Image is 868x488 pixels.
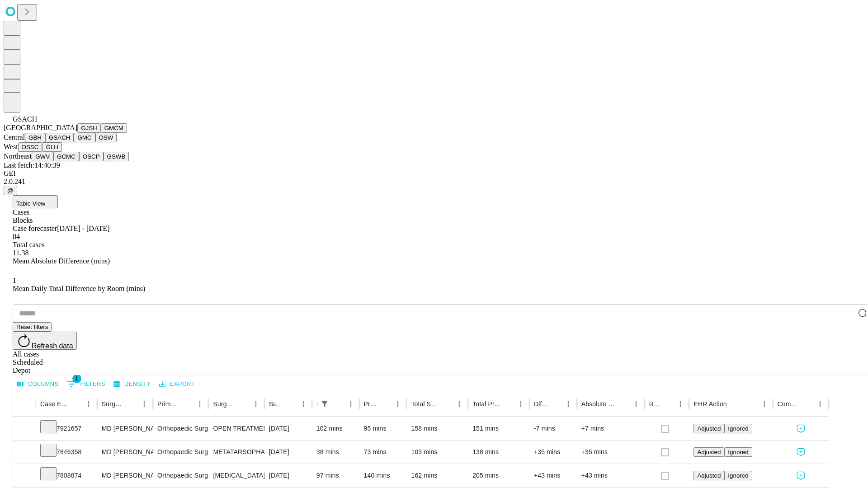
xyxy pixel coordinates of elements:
div: MD [PERSON_NAME] [PERSON_NAME] Md [102,464,148,487]
div: 7846358 [40,441,93,464]
button: @ [4,186,17,195]
div: 162 mins [411,464,463,487]
button: Select columns [15,377,61,391]
button: Menu [193,398,206,410]
button: Sort [70,398,82,410]
span: Reset filters [16,324,48,330]
button: Sort [181,398,193,410]
button: GMC [74,133,95,142]
button: GMCM [101,123,127,133]
button: Reset filters [13,322,52,332]
button: Menu [814,398,826,410]
div: 38 mins [316,441,355,464]
button: Table View [13,195,58,208]
span: Adjusted [697,472,721,479]
span: Ignored [728,449,748,455]
div: 95 mins [364,417,402,440]
div: Orthopaedic Surgery [157,417,204,440]
div: METATARSOPHALANGEAL [MEDICAL_DATA] GREAT TOE [213,441,259,464]
span: 11.38 [13,249,28,257]
div: 158 mins [411,417,463,440]
span: Adjusted [697,449,721,455]
span: Last fetch: 14:40:39 [4,161,60,169]
div: Orthopaedic Surgery [157,441,204,464]
button: Sort [801,398,814,410]
button: Ignored [724,471,752,480]
div: 151 mins [472,417,525,440]
button: Menu [758,398,771,410]
button: Sort [549,398,562,410]
span: 84 [13,233,20,240]
div: Orthopaedic Surgery [157,464,204,487]
button: GSACH [45,133,74,142]
span: GSACH [13,115,37,123]
button: Sort [284,398,297,410]
button: OSW [95,133,117,142]
button: OSSC [18,142,42,152]
div: 97 mins [316,464,355,487]
span: Mean Absolute Difference (mins) [13,257,110,265]
button: Sort [379,398,392,410]
button: Sort [661,398,674,410]
button: Expand [18,421,31,437]
button: Adjusted [693,471,724,480]
button: Sort [237,398,250,410]
button: GCMC [53,152,79,161]
button: Adjusted [693,424,724,433]
span: Ignored [728,472,748,479]
button: Menu [82,398,95,410]
div: OPEN TREATMENT OF DISTAL TIBIOFIBULAR JOINT [MEDICAL_DATA] [213,417,259,440]
div: +35 mins [581,441,640,464]
div: +43 mins [581,464,640,487]
div: Surgeon Name [102,400,124,408]
div: 103 mins [411,441,463,464]
button: Sort [728,398,741,410]
div: [DATE] [269,441,307,464]
button: Adjusted [693,447,724,457]
span: Northeast [4,152,32,160]
span: 1 [13,277,16,284]
div: 205 mins [472,464,525,487]
button: Sort [125,398,138,410]
span: West [4,143,18,150]
div: Resolved in EHR [649,400,661,408]
span: Table View [16,200,45,207]
button: GSWB [104,152,129,161]
div: 2.0.241 [4,178,864,186]
button: Menu [514,398,527,410]
span: Total cases [13,241,44,249]
span: Ignored [728,425,748,432]
span: [GEOGRAPHIC_DATA] [4,124,77,131]
span: Adjusted [697,425,721,432]
button: Expand [18,445,31,460]
button: Menu [453,398,466,410]
button: Density [111,377,153,391]
span: Case forecaster [13,225,57,232]
div: Total Scheduled Duration [411,400,439,408]
div: 7808874 [40,464,93,487]
button: Menu [674,398,687,410]
span: 1 [72,374,81,383]
button: Menu [344,398,357,410]
div: [MEDICAL_DATA] [213,464,259,487]
div: MD [PERSON_NAME] [PERSON_NAME] Md [102,417,148,440]
div: -7 mins [534,417,572,440]
div: [DATE] [269,464,307,487]
div: Total Predicted Duration [472,400,501,408]
button: GJSH [77,123,101,133]
button: Menu [630,398,642,410]
div: +7 mins [581,417,640,440]
div: +43 mins [534,464,572,487]
button: Menu [138,398,151,410]
button: Show filters [65,377,108,391]
div: Primary Service [157,400,180,408]
button: Menu [392,398,404,410]
button: Sort [332,398,344,410]
button: Sort [440,398,453,410]
button: Menu [250,398,262,410]
div: Surgery Date [269,400,283,408]
button: Ignored [724,447,752,457]
div: 102 mins [316,417,355,440]
button: GLH [42,142,61,152]
button: Expand [18,468,31,484]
